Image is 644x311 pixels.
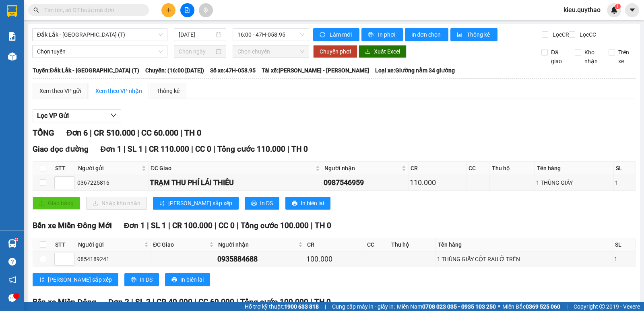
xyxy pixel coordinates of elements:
span: Chọn chuyến [237,45,304,58]
th: Tên hàng [436,238,613,251]
span: Thống kê [467,30,491,39]
span: bar-chart [457,32,464,38]
div: 0854189241 [77,255,149,264]
span: file-add [184,7,190,13]
span: Đắk Lắk - Sài Gòn (T) [37,29,163,41]
div: Xem theo VP nhận [95,87,142,95]
span: printer [292,200,297,207]
span: | [287,144,289,154]
button: printerIn DS [124,273,159,286]
span: download [365,49,371,55]
span: ĐC Giao [151,164,314,173]
th: CR [409,162,466,175]
span: Chọn tuyến [37,45,163,58]
span: Miền Nam [397,302,496,311]
th: CR [305,238,365,251]
span: SL 1 [128,144,143,154]
span: | [566,302,568,311]
span: Người gửi [78,164,140,173]
span: printer [251,200,257,207]
span: In biên lai [301,199,324,208]
span: CR 40.000 [157,297,192,307]
span: copyright [599,304,605,309]
span: | [145,144,147,154]
span: notification [8,276,16,284]
span: Số xe: 47H-058.95 [210,66,256,75]
span: Trên xe [615,48,636,66]
th: SL [613,238,636,251]
span: Xuất Excel [374,47,400,56]
span: Tổng cước 110.000 [217,144,285,154]
span: Người gửi [78,240,142,249]
button: file-add [180,3,194,17]
div: 0935884688 [217,253,303,265]
span: printer [171,277,177,283]
span: Tài xế: [PERSON_NAME] - [PERSON_NAME] [262,66,369,75]
span: sort-ascending [39,277,45,283]
button: In đơn chọn [405,28,449,41]
span: Người nhận [218,240,297,249]
span: Loại xe: Giường nằm 34 giường [375,66,455,75]
button: sort-ascending[PERSON_NAME] sắp xếp [33,273,118,286]
input: 14/08/2025 [179,30,215,39]
span: Bến xe Miền Đông Mới [33,221,112,230]
img: warehouse-icon [8,52,17,61]
span: [PERSON_NAME] sắp xếp [168,199,232,208]
button: aim [199,3,213,17]
sup: 1 [615,4,621,9]
span: Đơn 6 [66,128,88,138]
span: TH 0 [315,221,331,230]
span: Lọc CR [549,30,570,39]
button: plus [161,3,175,17]
span: TH 0 [291,144,308,154]
span: | [194,297,196,307]
span: CC 60.000 [198,297,234,307]
span: TH 0 [314,297,331,307]
div: TRẠM THU PHÍ LÁI THIÊU [150,177,321,188]
strong: 1900 633 818 [284,303,319,310]
span: Chuyến: (16:00 [DATE]) [145,66,204,75]
span: Lọc VP Gửi [37,111,69,121]
span: | [137,128,139,138]
strong: 0369 525 060 [526,303,560,310]
strong: 0708 023 035 - 0935 103 250 [422,303,496,310]
span: Đơn 2 [108,297,130,307]
span: kieu.quythao [557,5,607,15]
span: sync [320,32,326,38]
span: In phơi [378,30,396,39]
button: syncLàm mới [313,28,359,41]
button: printerIn DS [245,197,279,210]
span: In DS [260,199,273,208]
span: CC 60.000 [141,128,178,138]
div: Thống kê [157,87,180,95]
span: | [311,221,313,230]
span: In đơn chọn [411,30,442,39]
span: Miền Bắc [502,302,560,311]
span: | [90,128,92,138]
div: 1 [614,255,634,264]
button: Chuyển phơi [313,45,357,58]
button: printerIn biên lai [285,197,330,210]
th: Tên hàng [535,162,614,175]
span: Đơn 1 [124,221,145,230]
th: Thu hộ [490,162,535,175]
span: CC 0 [195,144,211,154]
th: CC [466,162,490,175]
span: | [180,128,182,138]
span: question-circle [8,258,16,266]
span: | [124,144,126,154]
button: printerIn phơi [361,28,403,41]
span: CR 100.000 [172,221,213,230]
span: In biên lai [180,275,204,284]
button: caret-down [625,3,639,17]
span: down [110,112,117,119]
span: 1 [616,4,619,9]
button: uploadGiao hàng [33,197,80,210]
span: Làm mới [330,30,353,39]
button: downloadXuất Excel [359,45,407,58]
span: Giao dọc đường [33,144,89,154]
span: Người nhận [324,164,400,173]
input: Chọn ngày [179,47,215,56]
span: | [168,221,170,230]
div: Xem theo VP gửi [39,87,81,95]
